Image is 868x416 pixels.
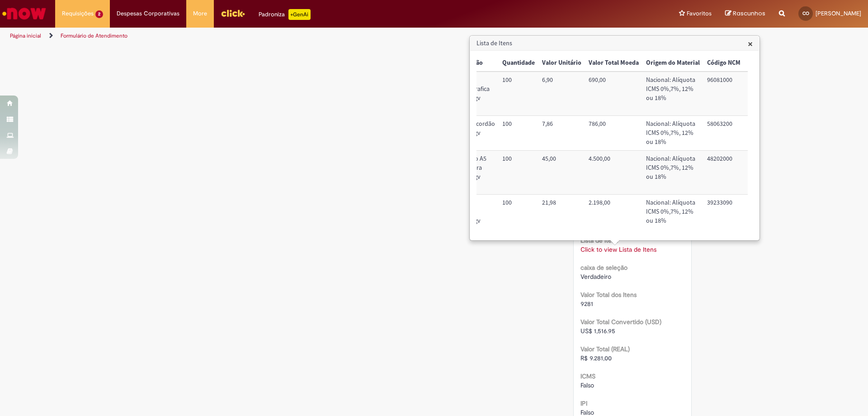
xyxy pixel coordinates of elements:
div: Padroniza [259,9,311,20]
td: Origem do Material: Nacional: Alíquota ICMS 0%,7%, 12% ou 18% [642,151,703,195]
td: Conta contábil: 72062002 [744,195,792,239]
td: Valor Unitário: 7,86 [538,116,585,151]
td: Valor Unitário: 45,00 [538,151,585,195]
b: Lista de Itens [580,236,618,244]
td: Quantidade: 100 [499,151,538,195]
b: ICMS [580,372,595,380]
td: Origem do Material: Nacional: Alíquota ICMS 0%,7%, 12% ou 18% [642,195,703,239]
b: Valor Total dos Itens [580,291,637,299]
a: Formulário de Atendimento [61,32,127,39]
td: Código NCM: 48202000 [703,151,744,195]
span: US$ 1,516.95 [580,327,615,335]
div: Lista de Itens [469,35,760,241]
td: Valor Total Moeda: 2.198,00 [585,195,642,239]
span: 2 [95,10,103,18]
span: Rascunhos [733,9,765,18]
b: IPI [580,399,587,407]
td: Código NCM: 58063200 [703,116,744,151]
button: Close [748,39,753,48]
img: ServiceNow [1,5,47,23]
th: Conta contábil [744,55,792,72]
p: +GenAi [288,9,311,20]
span: R$ 9.281,00 [580,354,612,362]
td: Valor Total Moeda: 690,00 [585,72,642,115]
td: Conta contábil: 72062002 [744,151,792,195]
span: Requisições [62,9,94,18]
a: Página inicial [10,32,41,39]
span: 9281 [580,300,593,308]
a: Rascunhos [725,10,765,18]
span: [PERSON_NAME] [816,10,861,17]
b: Valor Total Convertido (USD) [580,318,661,326]
span: × [748,38,753,50]
th: Valor Unitário [538,55,585,72]
h3: Lista de Itens [470,36,759,51]
td: Valor Unitário: 21,98 [538,195,585,239]
td: Origem do Material: Nacional: Alíquota ICMS 0%,7%, 12% ou 18% [642,72,703,115]
th: Valor Total Moeda [585,55,642,72]
td: Quantidade: 100 [499,116,538,151]
td: Código NCM: 39233090 [703,195,744,239]
td: Valor Total Moeda: 786,00 [585,116,642,151]
td: Origem do Material: Nacional: Alíquota ICMS 0%,7%, 12% ou 18% [642,116,703,151]
td: Valor Unitário: 6,90 [538,72,585,115]
b: caixa de seleção [580,263,627,272]
span: Despesas Corporativas [117,9,179,18]
td: Código NCM: 96081000 [703,72,744,115]
span: More [193,9,207,18]
th: Quantidade [499,55,538,72]
td: Conta contábil: 72062002 [744,72,792,115]
th: Código NCM [703,55,744,72]
th: Origem do Material [642,55,703,72]
a: Click to view Lista de Itens [580,245,656,253]
span: Verdadeiro [580,273,611,281]
td: Conta contábil: 72062002 [744,116,792,151]
span: CO [802,10,809,16]
td: Quantidade: 100 [499,195,538,239]
span: Falso [580,381,594,389]
td: Valor Total Moeda: 4.500,00 [585,151,642,195]
td: Quantidade: 100 [499,72,538,115]
ul: Trilhas de página [7,28,572,44]
b: Valor Total (REAL) [580,345,630,353]
span: Favoritos [687,9,712,18]
img: click_logo_yellow_360x200.png [221,6,245,20]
